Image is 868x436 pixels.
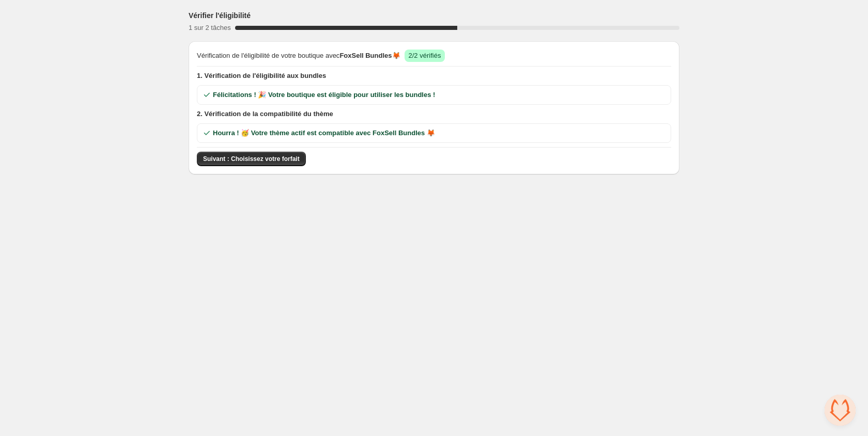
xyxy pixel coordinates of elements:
[213,90,435,100] span: Félicitations ! 🎉 Votre boutique est éligible pour utiliser les bundles !
[189,10,251,21] h3: Vérifier l'éligibilité
[213,128,435,138] span: Hourra ! 🥳 Votre thème actif est compatible avec FoxSell Bundles 🦊
[197,109,671,119] span: 2. Vérification de la compatibilité du thème
[825,395,856,426] div: Ouvrir le chat
[189,24,231,31] span: 1 sur 2 tâches
[197,152,306,166] button: Suivant : Choisissez votre forfait
[197,51,400,61] span: Vérification de l'éligibilité de votre boutique avec 🦊
[203,155,300,163] span: Suivant : Choisissez votre forfait
[197,71,671,81] span: 1. Vérification de l'éligibilité aux bundles
[409,52,441,59] span: 2/2 vérifiés
[339,52,392,59] span: FoxSell Bundles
